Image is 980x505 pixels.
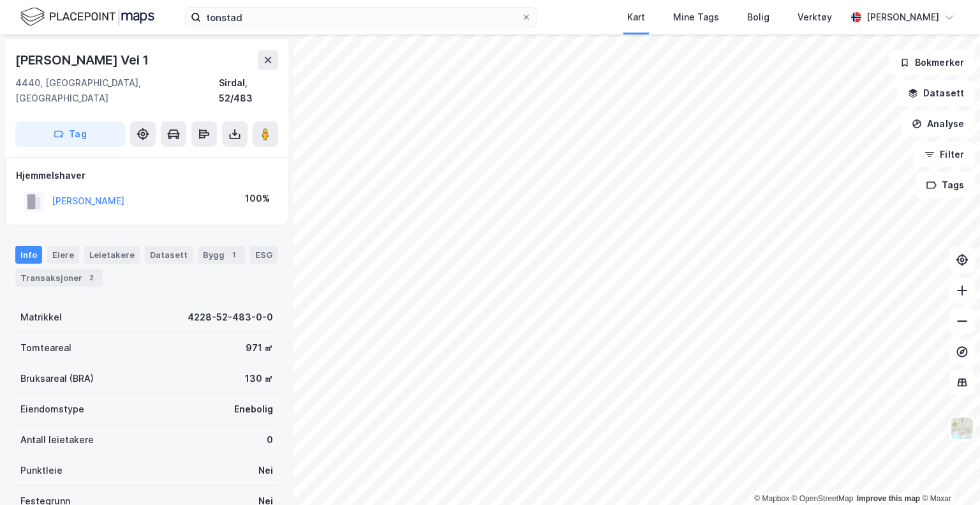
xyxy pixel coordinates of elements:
[258,463,273,478] div: Nei
[188,310,273,325] div: 4228-52-483-0-0
[20,432,94,448] div: Antall leietakere
[673,10,719,25] div: Mine Tags
[85,271,98,284] div: 2
[889,50,975,75] button: Bokmerker
[914,142,975,167] button: Filter
[20,6,154,28] img: logo.f888ab2527a4732fd821a326f86c7f29.svg
[15,50,151,70] div: [PERSON_NAME] Vei 1
[145,246,193,264] div: Datasett
[798,10,832,25] div: Verktøy
[857,494,920,503] a: Improve this map
[47,246,79,264] div: Eiere
[245,191,270,206] div: 100%
[627,10,645,25] div: Kart
[15,269,103,287] div: Transaksjoner
[16,168,278,183] div: Hjemmelshaver
[916,172,975,198] button: Tags
[20,371,94,386] div: Bruksareal (BRA)
[15,75,219,106] div: 4440, [GEOGRAPHIC_DATA], [GEOGRAPHIC_DATA]
[234,402,273,417] div: Enebolig
[219,75,278,106] div: Sirdal, 52/483
[20,310,62,325] div: Matrikkel
[201,8,521,27] input: Søk på adresse, matrikkel, gårdeiere, leietakere eller personer
[267,432,273,448] div: 0
[20,463,63,478] div: Punktleie
[866,10,939,25] div: [PERSON_NAME]
[227,248,240,261] div: 1
[950,416,974,441] img: Z
[20,402,84,417] div: Eiendomstype
[198,246,245,264] div: Bygg
[754,494,789,503] a: Mapbox
[84,246,140,264] div: Leietakere
[916,444,980,505] iframe: Chat Widget
[20,340,71,356] div: Tomteareal
[747,10,769,25] div: Bolig
[897,80,975,106] button: Datasett
[246,340,273,356] div: 971 ㎡
[792,494,854,503] a: OpenStreetMap
[15,121,125,147] button: Tag
[15,246,42,264] div: Info
[245,371,273,386] div: 130 ㎡
[250,246,278,264] div: ESG
[901,111,975,137] button: Analyse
